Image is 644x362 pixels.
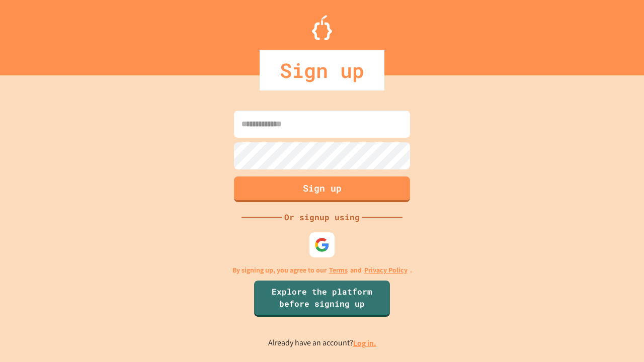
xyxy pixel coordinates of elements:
[312,15,332,40] img: Logo.svg
[234,176,410,202] button: Sign up
[329,265,348,276] a: Terms
[353,338,376,348] a: Log in.
[282,211,362,223] div: Or signup using
[254,281,390,317] a: Explore the platform before signing up
[314,237,330,252] img: google-icon.svg
[260,50,384,90] div: Sign up
[268,337,376,349] p: Already have an account?
[364,265,408,276] a: Privacy Policy
[232,265,412,276] p: By signing up, you agree to our and .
